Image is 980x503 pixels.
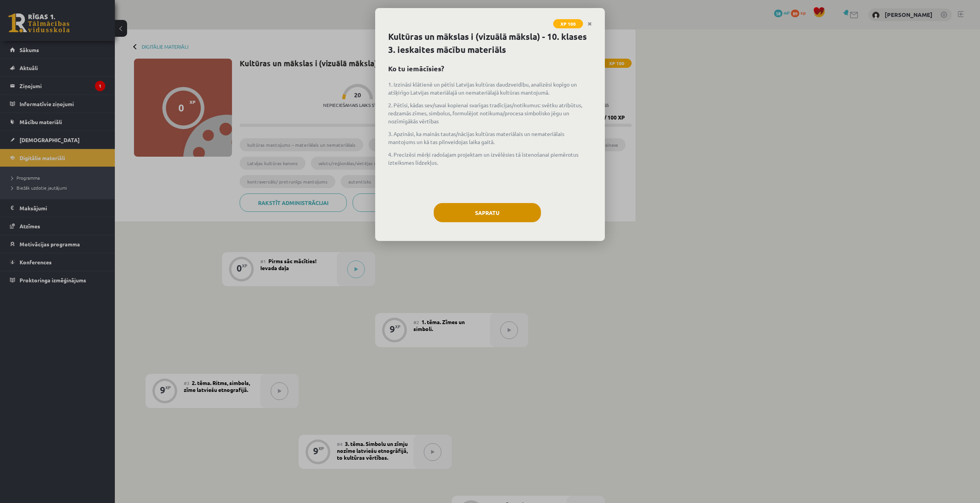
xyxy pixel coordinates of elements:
[388,130,592,146] p: 3. Apzināsi, ka mainās tautas/nācijas kultūras materiālais un nemateriālais mantojums un kā tas p...
[434,203,541,222] button: Sapratu
[388,63,592,74] h2: Ko tu iemācīsies?
[388,80,592,97] p: 1. Izzināsi klātienē un pētīsi Latvijas kultūras daudzveidību, analizēsi kopīgo un atšķirīgo Latv...
[388,151,592,167] p: 4. Precizēsi mērķi radošajam projektam un izvēlēsies tā īstenošanai piemērotus izteiksmes līdzekļus.
[388,30,592,56] h1: Kultūras un mākslas i (vizuālā māksla) - 10. klases 3. ieskaites mācību materiāls
[553,19,583,28] span: XP 100
[388,101,592,125] p: 2. Pētīsi, kādas sev/savai kopienai svarīgas tradīcijas/notikumus: svētku atribūtus, redzamās zīm...
[583,16,596,31] a: Close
